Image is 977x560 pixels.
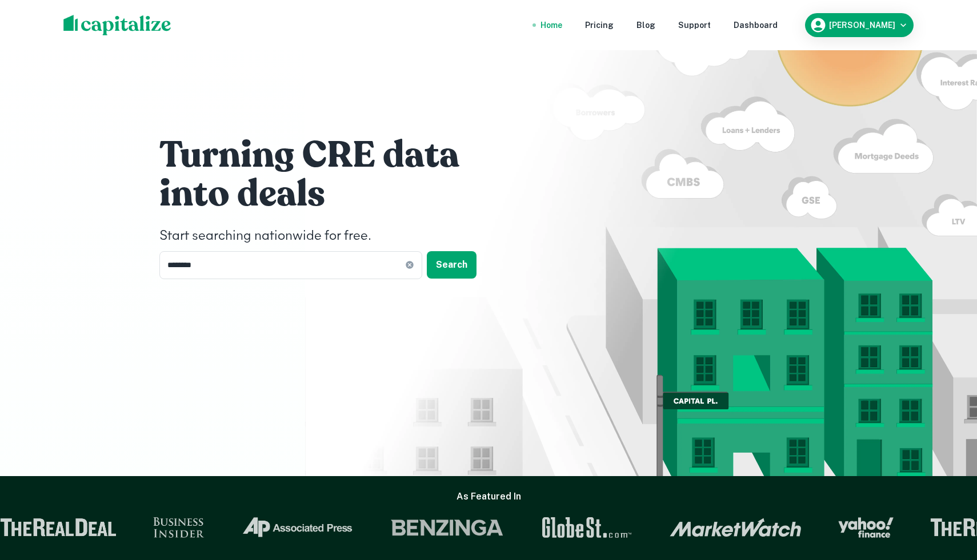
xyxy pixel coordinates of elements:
h6: As Featured In [457,490,521,503]
img: capitalize-logo.png [63,15,171,35]
img: Business Insider [137,517,188,538]
a: Blog [636,19,655,31]
img: Yahoo Finance [822,517,877,538]
h4: Start searching nationwide for free. [159,226,502,247]
a: Pricing [585,19,614,31]
h1: into deals [159,171,502,217]
iframe: Chat Widget [920,469,977,523]
img: Market Watch [653,518,785,537]
a: Support [678,19,711,31]
img: Benzinga [373,517,487,538]
h6: [PERSON_NAME] [829,21,895,29]
button: Search [427,251,477,279]
img: Associated Press [225,517,337,538]
img: GlobeSt [524,517,616,538]
button: [PERSON_NAME] [805,13,914,37]
a: Home [540,19,562,31]
a: Dashboard [734,19,778,31]
h1: Turning CRE data [159,132,502,178]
